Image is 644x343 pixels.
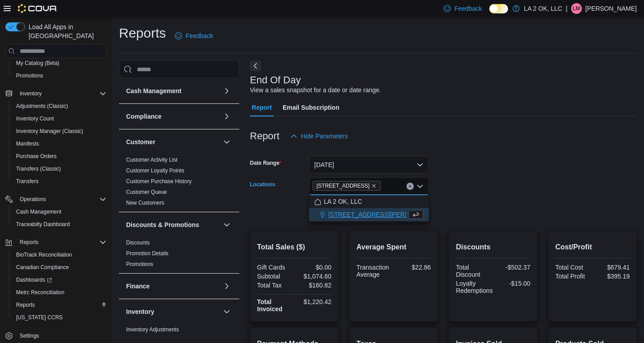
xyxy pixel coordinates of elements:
[13,262,72,273] a: Canadian Compliance
[566,3,568,14] p: |
[13,274,106,285] span: Dashboards
[9,274,110,286] a: Dashboards
[407,183,414,190] button: Clear input
[13,274,55,285] a: Dashboards
[13,312,66,323] a: [US_STATE] CCRS
[126,282,150,291] h3: Finance
[250,181,275,188] label: Locations
[9,249,110,261] button: BioTrack Reconciliation
[16,330,106,341] span: Settings
[456,264,491,278] div: Total Discount
[296,273,331,280] div: $1,074.60
[571,3,582,14] div: Luis Machado
[16,153,57,160] span: Purchase Orders
[9,112,110,125] button: Inventory Count
[16,289,64,296] span: Metrc Reconciliation
[13,163,106,174] span: Transfers (Classic)
[2,329,110,342] button: Settings
[16,330,42,341] a: Settings
[126,137,155,146] h3: Customer
[13,113,58,124] a: Inventory Count
[309,195,429,208] button: LA 2 OK, LLC
[252,99,272,116] span: Report
[13,249,106,260] span: BioTrack Reconciliation
[257,242,331,253] h2: Total Sales ($)
[126,199,164,206] span: New Customers
[9,299,110,311] button: Reports
[309,208,429,221] button: [STREET_ADDRESS][PERSON_NAME]
[9,218,110,231] button: Traceabilty Dashboard
[126,250,169,257] a: Promotion Details
[13,138,42,149] a: Manifests
[16,103,68,110] span: Adjustments (Classic)
[257,273,292,280] div: Subtotal
[13,126,106,137] span: Inventory Manager (Classic)
[296,264,331,271] div: $0.00
[221,111,232,122] button: Compliance
[126,86,220,95] button: Cash Management
[126,307,154,316] h3: Inventory
[16,314,63,321] span: [US_STATE] CCRS
[126,282,220,291] button: Finance
[16,251,72,258] span: BioTrack Reconciliation
[126,240,150,246] a: Discounts
[126,200,164,206] a: New Customers
[13,262,106,273] span: Canadian Compliance
[16,88,45,99] button: Inventory
[221,137,232,147] button: Customer
[496,280,530,287] div: -$15.00
[250,86,381,95] div: View a sales snapshot for a date or date range.
[296,282,331,289] div: $160.82
[9,261,110,274] button: Canadian Compliance
[13,101,106,111] span: Adjustments (Classic)
[16,194,50,205] button: Operations
[13,151,60,162] a: Purchase Orders
[13,70,47,81] a: Promotions
[126,167,184,174] span: Customer Loyalty Points
[13,113,106,124] span: Inventory Count
[250,75,301,86] h3: End Of Day
[126,156,178,163] span: Customer Activity List
[416,183,424,190] button: Close list of options
[16,194,106,205] span: Operations
[126,326,179,333] span: Inventory Adjustments
[126,307,220,316] button: Inventory
[9,69,110,82] button: Promotions
[13,287,106,298] span: Metrc Reconciliation
[9,175,110,188] button: Transfers
[2,193,110,206] button: Operations
[573,3,580,14] span: LM
[13,176,106,187] span: Transfers
[16,276,52,283] span: Dashboards
[16,128,83,135] span: Inventory Manager (Classic)
[126,220,199,229] h3: Discounts & Promotions
[126,86,182,95] h3: Cash Management
[9,57,110,69] button: My Catalog (Beta)
[9,163,110,175] button: Transfers (Classic)
[221,86,232,96] button: Cash Management
[250,131,280,141] h3: Report
[126,261,153,267] a: Promotions
[171,27,216,45] a: Feedback
[126,220,220,229] button: Discounts & Promotions
[495,264,530,271] div: -$502.37
[524,3,563,14] p: LA 2 OK, LLC
[13,58,106,69] span: My Catalog (Beta)
[9,137,110,150] button: Manifests
[13,176,42,187] a: Transfers
[283,99,339,116] span: Email Subscription
[16,72,43,79] span: Promotions
[456,242,530,253] h2: Discounts
[287,127,352,145] button: Hide Parameters
[186,31,213,40] span: Feedback
[13,101,72,111] a: Adjustments (Classic)
[18,4,58,13] img: Cova
[13,206,106,217] span: Cash Management
[454,4,482,13] span: Feedback
[20,196,46,203] span: Operations
[250,159,282,167] label: Date Range
[16,237,42,248] button: Reports
[16,221,70,228] span: Traceabilty Dashboard
[9,125,110,137] button: Inventory Manager (Classic)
